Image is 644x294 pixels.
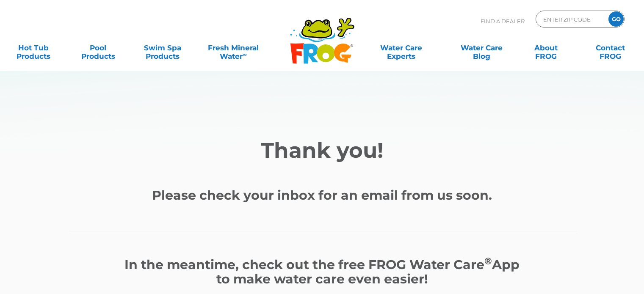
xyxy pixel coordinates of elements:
[124,257,520,272] strong: In the meantime, check out the free FROG Water Care App
[542,13,600,25] input: Zip Code Form
[608,11,624,27] input: GO
[73,39,123,56] a: PoolProducts
[68,174,576,203] h1: Please check your inbox for an email from us soon.
[68,138,576,163] h2: Thank you!
[481,11,525,32] p: Find A Dealer
[521,39,571,56] a: AboutFROG
[243,51,246,58] sup: ∞
[586,39,636,56] a: ContactFROG
[8,39,58,56] a: Hot TubProducts
[138,39,188,56] a: Swim SpaProducts
[202,39,265,56] a: Fresh MineralWater∞
[216,271,428,287] strong: to make water care even easier!
[484,255,492,267] sup: ®
[456,39,506,56] a: Water CareBlog
[360,39,442,56] a: Water CareExperts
